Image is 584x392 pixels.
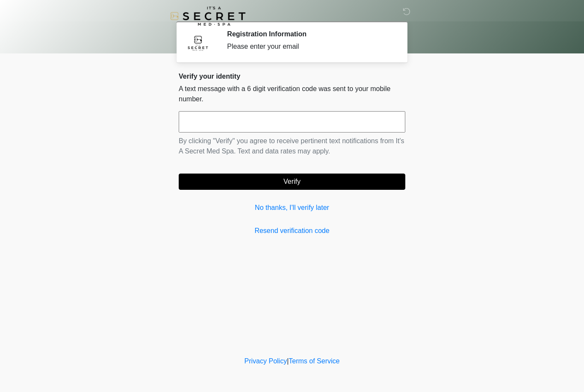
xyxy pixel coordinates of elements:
a: Terms of Service [289,357,339,365]
a: | [287,357,289,365]
h2: Verify your identity [179,72,405,80]
div: Please enter your email [227,41,392,52]
a: Resend verification code [179,226,405,236]
button: Verify [179,174,405,190]
p: A text message with a 6 digit verification code was sent to your mobile number. [179,84,405,104]
a: Privacy Policy [245,357,287,365]
img: It's A Secret Med Spa Logo [170,6,245,26]
img: Agent Avatar [185,30,211,56]
p: By clicking "Verify" you agree to receive pertinent text notifications from It's A Secret Med Spa... [179,136,405,156]
h2: Registration Information [227,30,392,38]
a: No thanks, I'll verify later [179,203,405,213]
